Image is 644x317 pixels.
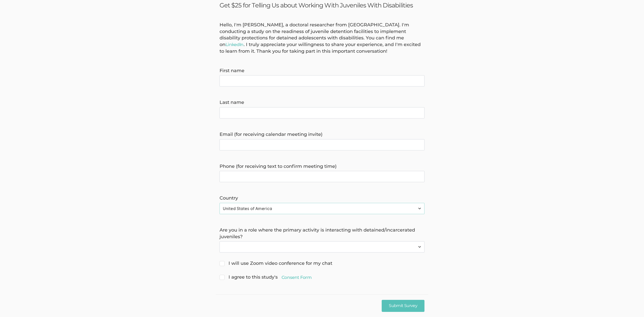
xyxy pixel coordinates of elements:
label: First name [220,68,424,74]
label: Country [220,195,424,202]
h3: Get $25 for Telling Us about Working With Juveniles With Disabilities [220,2,424,9]
a: Consent Form [282,274,311,280]
label: Phone (for receiving text to confirm meeting time) [220,163,424,170]
div: Hello, I'm [PERSON_NAME], a doctoral researcher from [GEOGRAPHIC_DATA]. I'm conducting a study on... [216,22,428,55]
label: Are you in a role where the primary activity is interacting with detained/incarcerated juveniles? [220,227,424,240]
span: I agree to this study's [220,274,311,281]
a: LinkedIn [225,42,244,47]
label: Last name [220,99,424,106]
label: Email (for receiving calendar meeting invite) [220,131,424,138]
span: I will use Zoom video conference for my chat [220,260,332,267]
input: Submit Survey [382,300,424,312]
